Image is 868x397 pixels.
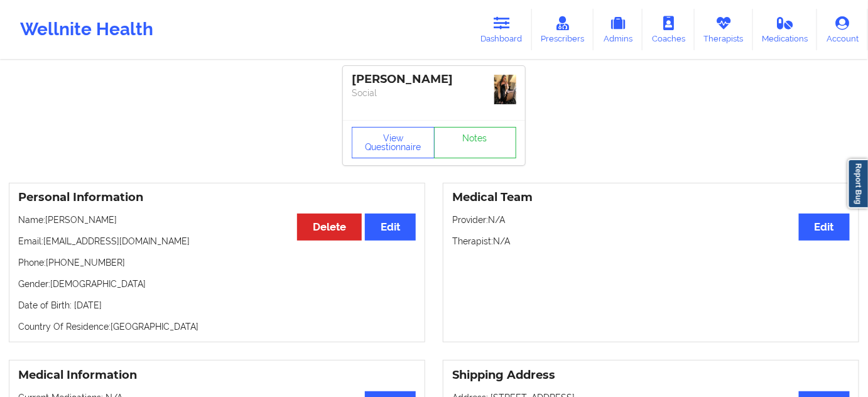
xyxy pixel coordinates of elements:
a: Notes [434,127,517,158]
button: Edit [799,214,850,241]
a: Admins [594,9,643,50]
img: 85495108-6bb8-4631-81aa-94566f1767ef_ac9f7d7a-fc0c-4926-b90b-757186bb5d24IMG_9979.jpeg [494,75,516,104]
button: Delete [297,214,362,241]
button: View Questionnaire [352,127,435,158]
a: Account [817,9,868,50]
h3: Medical Team [452,190,850,205]
h3: Shipping Address [452,368,850,383]
p: Phone: [PHONE_NUMBER] [18,256,416,269]
a: Medications [753,9,818,50]
p: Name: [PERSON_NAME] [18,214,416,226]
a: Coaches [643,9,695,50]
p: Provider: N/A [452,214,850,226]
p: Date of Birth: [DATE] [18,299,416,312]
a: Dashboard [472,9,532,50]
p: Gender: [DEMOGRAPHIC_DATA] [18,278,416,290]
p: Email: [EMAIL_ADDRESS][DOMAIN_NAME] [18,235,416,247]
a: Therapists [695,9,753,50]
p: Country Of Residence: [GEOGRAPHIC_DATA] [18,320,416,333]
a: Report Bug [848,159,868,209]
p: Therapist: N/A [452,235,850,247]
button: Edit [365,214,416,241]
div: [PERSON_NAME] [352,72,516,87]
h3: Medical Information [18,368,416,383]
p: Social [352,87,516,99]
a: Prescribers [532,9,594,50]
h3: Personal Information [18,190,416,205]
